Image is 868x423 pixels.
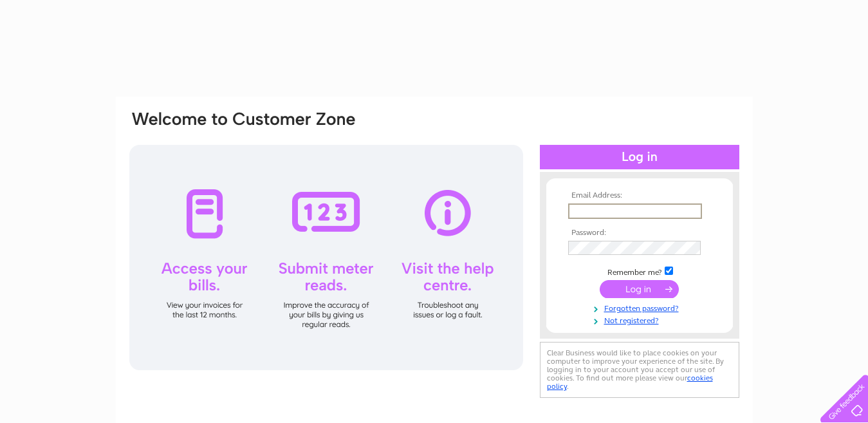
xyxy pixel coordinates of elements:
[565,191,714,200] th: Email Address:
[565,265,714,277] td: Remember me?
[568,314,714,326] a: Not registered?
[600,280,679,298] input: Submit
[568,301,714,314] a: Forgotten password?
[565,229,714,238] th: Password:
[540,342,739,398] div: Clear Business would like to place cookies on your computer to improve your experience of the sit...
[547,373,713,391] a: cookies policy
